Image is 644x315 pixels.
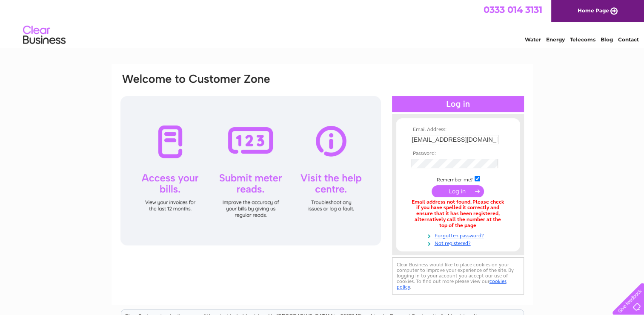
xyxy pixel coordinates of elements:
input: Submit [432,185,484,197]
a: Water [525,36,541,43]
div: Email address not found. Please check if you have spelled it correctly and ensure that it has bee... [411,199,505,229]
a: Telecoms [570,36,595,43]
a: Contact [618,36,639,43]
a: 0333 014 3131 [484,4,542,15]
img: logo.png [23,22,66,48]
th: Password: [409,151,507,157]
td: Remember me? [409,175,507,183]
a: Energy [546,36,565,43]
div: Clear Business would like to place cookies on your computer to improve your experience of the sit... [392,257,524,295]
a: cookies policy [397,278,507,290]
th: Email Address: [409,127,507,133]
a: Not registered? [411,239,507,247]
a: Blog [601,36,613,43]
a: Forgotten password? [411,231,507,239]
div: Clear Business is a trading name of Verastar Limited (registered in [GEOGRAPHIC_DATA] No. 3667643... [121,5,524,41]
